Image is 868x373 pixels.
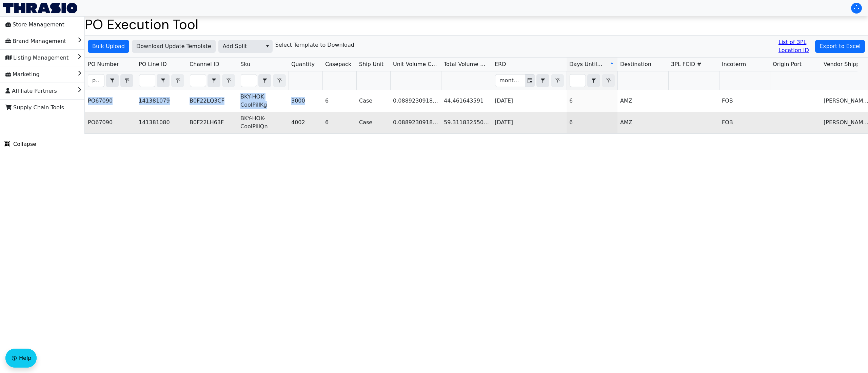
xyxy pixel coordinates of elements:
[356,90,390,112] td: Case
[537,74,549,87] button: select
[262,40,272,52] button: select
[190,60,219,68] span: Channel ID
[106,74,118,87] button: select
[5,102,64,113] span: Supply Chain Tools
[106,74,119,87] span: Choose Operator
[492,90,567,112] td: [DATE]
[241,74,257,87] input: Filter
[567,71,617,90] th: Filter
[620,60,651,68] span: Destination
[567,90,617,112] td: 6
[136,112,187,133] td: 141381080
[238,90,289,112] td: BKY-HOK-CoolPillKg
[157,74,170,87] span: Choose Operator
[289,112,322,133] td: 4002
[139,60,167,68] span: PO Line ID
[587,74,600,87] span: Choose Operator
[190,74,206,87] input: Filter
[259,74,271,87] button: select
[773,60,802,68] span: Origin Port
[495,74,525,87] input: Filter
[136,71,187,90] th: Filter
[356,112,390,133] td: Case
[258,74,271,87] span: Choose Operator
[617,90,668,112] td: AMZ
[536,74,549,87] span: Choose Operator
[291,60,315,68] span: Quantity
[275,42,354,48] h6: Select Template to Download
[289,90,322,112] td: 3000
[132,40,216,53] button: Download Update Template
[719,112,770,133] td: FOB
[208,74,220,87] span: Choose Operator
[525,74,535,87] button: Toggle calendar
[322,90,356,112] td: 6
[240,60,250,68] span: Sku
[325,60,351,68] span: Casepack
[208,74,220,87] button: select
[85,71,136,90] th: Filter
[567,112,617,133] td: 6
[815,40,865,53] button: Export to Excel
[157,74,169,87] button: select
[322,112,356,133] td: 6
[5,52,68,63] span: Listing Management
[492,112,567,133] td: [DATE]
[441,90,492,112] td: 44.461643591
[88,40,129,53] button: Bulk Upload
[444,60,489,68] span: Total Volume CBM
[92,42,125,50] span: Bulk Upload
[5,86,57,96] span: Affiliate Partners
[441,112,492,133] td: 59.311832550394
[136,42,211,50] span: Download Update Template
[120,74,133,87] button: Clear
[3,3,77,13] img: Thrasio Logo
[390,90,441,112] td: 0.08892309183088
[5,69,40,80] span: Marketing
[719,90,770,112] td: FOB
[778,38,812,54] a: List of 3PL Location ID
[569,60,604,68] span: Days Until ERD
[671,60,702,68] span: 3PL FCID #
[5,349,37,368] button: Help floatingactionbutton
[359,60,384,68] span: Ship Unit
[85,16,868,32] h1: PO Execution Tool
[223,42,258,50] span: Add Split
[187,112,238,133] td: B0F22LH63F
[390,112,441,133] td: 0.08892309183088
[820,42,861,50] span: Export to Excel
[136,90,187,112] td: 141381079
[88,74,104,87] input: Filter
[187,71,238,90] th: Filter
[139,74,155,87] input: Filter
[238,71,289,90] th: Filter
[5,36,66,47] span: Brand Management
[495,60,506,68] span: ERD
[492,71,567,90] th: Filter
[617,112,668,133] td: AMZ
[19,354,31,362] span: Help
[85,90,136,112] td: PO67090
[588,74,600,87] button: select
[393,60,438,68] span: Unit Volume CBM
[5,19,64,30] span: Store Management
[85,112,136,133] td: PO67090
[4,140,36,148] span: Collapse
[722,60,746,68] span: Incoterm
[187,90,238,112] td: B0F22LQ3CF
[88,60,119,68] span: PO Number
[570,74,586,87] input: Filter
[238,112,289,133] td: BKY-HOK-CoolPillQn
